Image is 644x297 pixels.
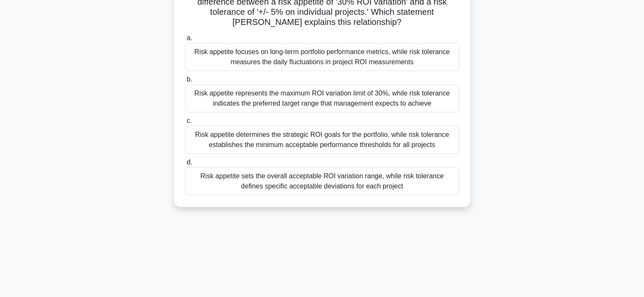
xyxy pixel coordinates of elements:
div: Risk appetite sets the overall acceptable ROI variation range, while risk tolerance defines speci... [185,167,459,195]
span: d. [187,158,192,166]
div: Risk appetite focuses on long-term portfolio performance metrics, while risk tolerance measures t... [185,43,459,71]
div: Risk appetite represents the maximum ROI variation limit of 30%, while risk tolerance indicates t... [185,84,459,112]
span: a. [187,34,192,41]
span: c. [187,117,192,124]
div: Risk appetite determines the strategic ROI goals for the portfolio, while risk tolerance establis... [185,126,459,154]
span: b. [187,76,192,83]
